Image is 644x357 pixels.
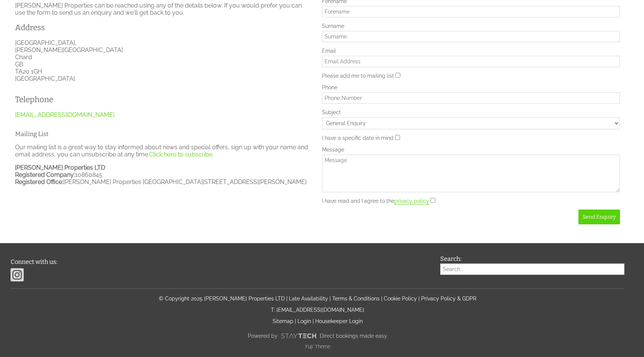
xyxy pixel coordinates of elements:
label: I have read and I agree to the [322,198,429,204]
label: Surname [322,23,620,29]
a: [EMAIL_ADDRESS][DOMAIN_NAME] [15,111,114,118]
input: Email Address [322,56,620,67]
input: Surname [322,31,620,42]
a: privacy policy [394,198,429,205]
label: Phone [322,84,620,90]
h2: Telephone [15,95,155,104]
a: Privacy Policy & GDPR [421,296,476,302]
input: Forename [322,6,620,17]
span: | [381,296,382,302]
h3: Search: [440,255,624,262]
a: Cookie Policy [384,296,417,302]
h3: Mailing List [15,130,313,138]
a: Click here to subscribe [149,151,212,158]
h3: Connect with us: [11,258,428,265]
label: Subject [322,109,620,115]
span: | [286,296,287,302]
a: T: [EMAIL_ADDRESS][DOMAIN_NAME] [271,307,364,313]
a: Sitemap [273,318,293,324]
strong: Registered Company: [15,171,75,178]
a: Login [298,318,311,324]
button: Send Enquiry [578,210,620,224]
p: 'Fuji' Theme [11,344,624,349]
p: 10860845 [PERSON_NAME] Properties [GEOGRAPHIC_DATA][STREET_ADDRESS][PERSON_NAME] [15,164,313,185]
p: Our mailing list is a great way to stay informed about news and special offers, sign up with your... [15,144,313,158]
h2: Address [15,23,313,32]
input: Phone Number [322,92,620,104]
span: | [295,318,296,324]
span: | [313,318,314,324]
a: Housekeeper Login [315,318,363,324]
img: Instagram [11,267,24,282]
a: Powered byDirect bookings made easy [11,329,624,342]
label: Email [322,48,620,54]
label: I have a specific date in mind [322,135,394,141]
span: | [330,296,331,302]
label: Message [322,147,620,153]
label: Please add me to mailing list [322,73,394,79]
img: scrumpy.png [281,331,317,340]
strong: [PERSON_NAME] Properties LTD [15,164,105,171]
a: Terms & Conditions [332,296,380,302]
input: Search... [440,264,624,275]
a: Late Availability [289,296,328,302]
p: [GEOGRAPHIC_DATA], [PERSON_NAME][GEOGRAPHIC_DATA] Chard GB TA20 1GH [GEOGRAPHIC_DATA] [15,39,313,82]
strong: Registered Office: [15,178,63,185]
p: [PERSON_NAME] Properties can be reached using any of the details below. If you would prefer you c... [15,2,313,16]
span: | [418,296,420,302]
a: © Copyright 2025 [PERSON_NAME] Properties LTD [159,296,285,302]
